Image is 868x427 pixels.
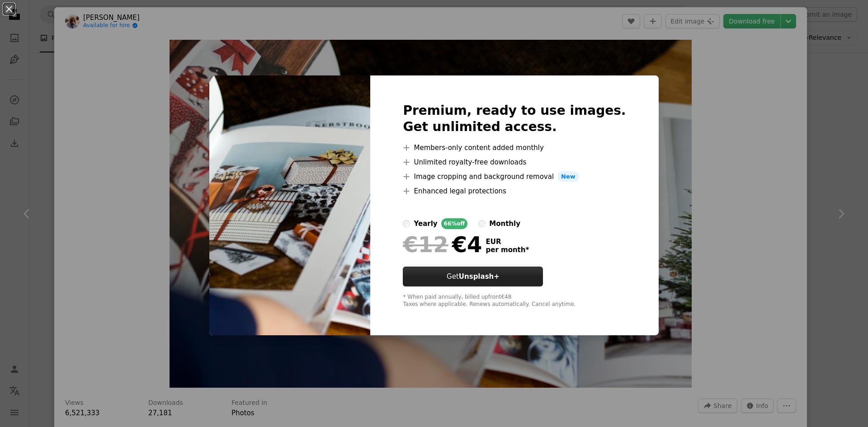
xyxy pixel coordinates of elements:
[403,233,448,256] span: €12
[403,103,626,135] h2: Premium, ready to use images. Get unlimited access.
[209,75,370,336] img: photo-1542125387-c71274d94f0a
[557,171,579,182] span: New
[403,186,626,197] li: Enhanced legal protections
[403,220,410,227] input: yearly66%off
[403,267,543,286] button: GetUnsplash+
[486,246,529,254] span: per month *
[441,218,468,229] div: 66% off
[414,218,437,229] div: yearly
[403,233,482,256] div: €4
[459,272,500,281] strong: Unsplash+
[403,171,626,182] li: Image cropping and background removal
[403,157,626,168] li: Unlimited royalty-free downloads
[403,142,626,153] li: Members-only content added monthly
[478,220,486,227] input: monthly
[489,218,520,229] div: monthly
[486,238,529,246] span: EUR
[403,294,626,308] div: * When paid annually, billed upfront €48 Taxes where applicable. Renews automatically. Cancel any...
